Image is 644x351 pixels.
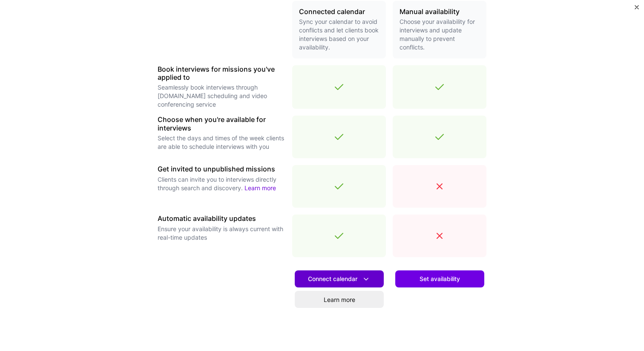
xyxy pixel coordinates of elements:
span: Connect calendar [308,275,371,284]
h3: Get invited to unpublished missions [158,165,285,173]
button: Close [635,5,639,14]
button: Set availability [395,270,484,287]
h3: Automatic availability updates [158,215,285,223]
h3: Connected calendar [299,8,379,16]
p: Clients can invite you to interviews directly through search and discovery. [158,175,285,192]
i: icon DownArrowWhite [362,275,371,284]
a: Learn more [295,291,384,308]
button: Connect calendar [295,270,384,287]
p: Choose your availability for interviews and update manually to prevent conflicts. [400,17,480,52]
p: Sync your calendar to avoid conflicts and let clients book interviews based on your availability. [299,17,379,52]
h3: Book interviews for missions you've applied to [158,65,285,81]
h3: Choose when you're available for interviews [158,116,285,132]
p: Select the days and times of the week clients are able to schedule interviews with you [158,134,285,151]
a: Learn more [244,184,276,191]
p: Seamlessly book interviews through [DOMAIN_NAME] scheduling and video conferencing service [158,83,285,109]
p: Ensure your availability is always current with real-time updates [158,225,285,242]
span: Set availability [420,275,460,283]
h3: Manual availability [400,8,480,16]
